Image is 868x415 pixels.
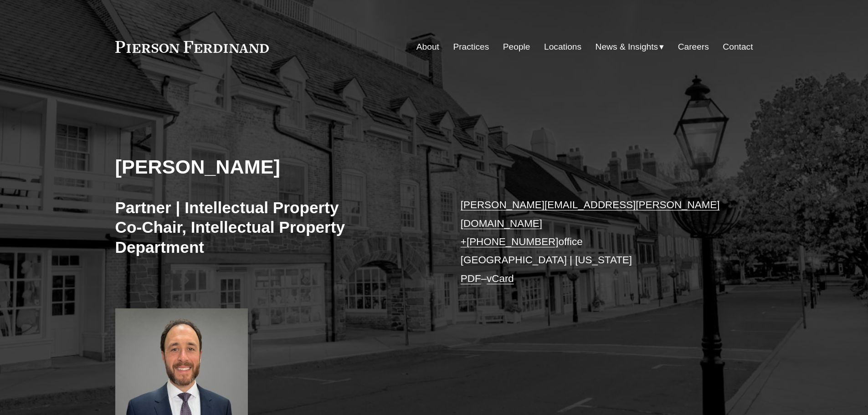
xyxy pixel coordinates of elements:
[115,198,434,257] h3: Partner | Intellectual Property Co-Chair, Intellectual Property Department
[467,236,559,247] a: [PHONE_NUMBER]
[115,155,434,179] h2: [PERSON_NAME]
[596,38,664,56] a: folder dropdown
[544,38,581,56] a: Locations
[461,199,720,229] a: [PERSON_NAME][EMAIL_ADDRESS][PERSON_NAME][DOMAIN_NAME]
[487,273,514,284] a: vCard
[453,38,489,56] a: Practices
[678,38,709,56] a: Careers
[461,236,467,247] a: +
[461,273,481,284] a: PDF
[723,38,753,56] a: Contact
[461,196,726,288] p: office [GEOGRAPHIC_DATA] | [US_STATE] –
[416,38,439,56] a: About
[596,39,658,55] span: News & Insights
[503,38,530,56] a: People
